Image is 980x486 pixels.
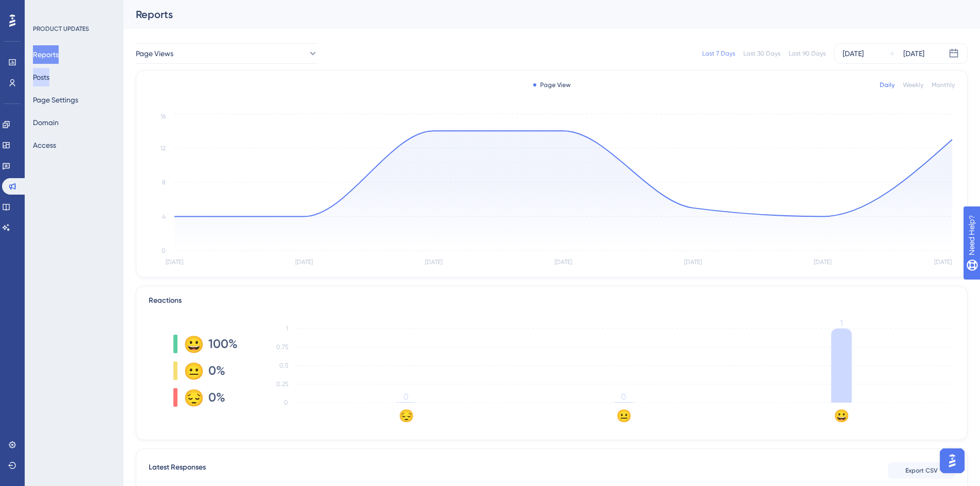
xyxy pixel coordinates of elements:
div: Monthly [932,81,955,89]
tspan: [DATE] [934,258,952,266]
tspan: 0 [284,399,288,406]
button: Export CSV [888,462,955,479]
text: 😀 [834,408,849,423]
div: Weekly [903,81,923,89]
tspan: 0.5 [279,362,288,369]
div: 😐 [184,362,200,379]
span: Page Views [136,47,173,60]
tspan: 1 [286,325,288,332]
text: 😔 [399,408,414,423]
span: 0% [208,362,225,379]
div: [DATE] [903,47,924,60]
div: PRODUCT UPDATES [33,25,89,33]
div: Last 30 Days [743,49,780,58]
tspan: [DATE] [684,258,702,266]
span: Need Help? [24,3,64,15]
div: Reactions [149,294,955,307]
button: Access [33,136,56,154]
div: 😀 [184,336,200,352]
button: Domain [33,113,59,132]
tspan: 0 [403,392,408,402]
div: Page View [533,81,571,89]
span: Export CSV [905,466,938,475]
tspan: 1 [840,318,843,328]
div: Daily [880,81,895,89]
tspan: [DATE] [425,258,442,266]
span: 0% [208,389,225,406]
tspan: 0 [621,392,626,402]
div: Reports [136,7,942,22]
text: 😐 [616,408,632,423]
button: Page Views [136,43,318,64]
div: [DATE] [843,47,864,60]
button: Page Settings [33,91,78,109]
tspan: 12 [161,145,166,152]
tspan: 0.75 [276,343,288,351]
tspan: 8 [162,179,166,186]
button: Reports [33,45,59,64]
button: Posts [33,68,49,86]
tspan: [DATE] [814,258,831,266]
div: Last 7 Days [702,49,735,58]
tspan: 0.25 [276,380,288,388]
div: 😔 [184,389,200,406]
tspan: 4 [162,213,166,220]
tspan: 0 [162,247,166,254]
span: 100% [208,336,238,352]
tspan: [DATE] [166,258,183,266]
span: Latest Responses [149,461,206,480]
tspan: [DATE] [295,258,313,266]
tspan: [DATE] [555,258,572,266]
iframe: UserGuiding AI Assistant Launcher [937,445,968,476]
tspan: 16 [161,113,166,120]
div: Last 90 Days [789,49,826,58]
